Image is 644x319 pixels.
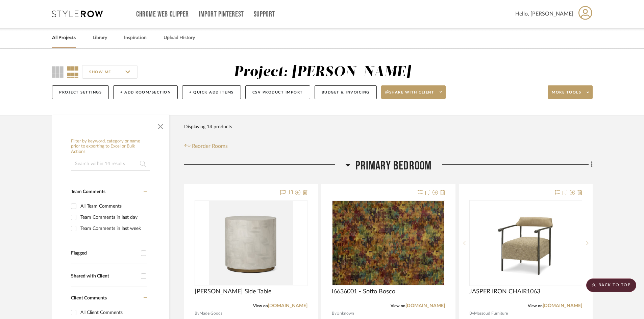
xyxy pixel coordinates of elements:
[332,310,337,317] span: By
[391,304,405,308] span: View on
[164,33,195,43] a: Upload History
[80,212,145,223] div: Team Comments in last day
[381,85,446,99] button: Share with client
[71,139,150,155] h6: Filter by keyword, category or name prior to exporting to Excel or Bulk Actions
[474,310,508,317] span: Massoud Furniture
[124,33,147,43] a: Inspiration
[71,296,107,300] span: Client Comments
[543,303,582,308] a: [DOMAIN_NAME]
[469,310,474,317] span: By
[253,304,268,308] span: View on
[234,65,411,79] div: Project: [PERSON_NAME]
[80,307,145,318] div: All Client Comments
[484,201,568,285] img: JASPER IRON CHAIR1063
[355,159,432,173] span: Primary Bedroom
[192,142,228,150] span: Reorder Rooms
[469,288,540,295] span: JASPER IRON CHAIR1063
[154,118,167,132] button: Close
[80,223,145,234] div: Team Comments in last week
[136,11,189,17] a: Chrome Web Clipper
[199,11,244,17] a: Import Pinterest
[195,310,199,317] span: By
[515,10,573,18] span: Hello, [PERSON_NAME]
[268,303,307,308] a: [DOMAIN_NAME]
[337,310,354,317] span: Unknown
[245,85,310,99] button: CSV Product Import
[332,201,444,285] img: I6636001 - Sotto Bosco
[71,189,105,194] span: Team Comments
[405,303,445,308] a: [DOMAIN_NAME]
[195,288,272,295] span: [PERSON_NAME] Side Table
[71,273,138,279] div: Shared with Client
[315,85,377,99] button: Budget & Invoicing
[548,85,593,99] button: More tools
[182,85,241,99] button: + Quick Add Items
[93,33,107,43] a: Library
[71,250,138,256] div: Flagged
[332,288,395,295] span: I6636001 - Sotto Bosco
[52,85,109,99] button: Project Settings
[254,11,275,17] a: Support
[71,157,150,170] input: Search within 14 results
[184,142,228,150] button: Reorder Rooms
[209,201,293,285] img: Boyd Side Table
[80,201,145,212] div: All Team Comments
[199,310,222,317] span: Made Goods
[385,90,435,100] span: Share with client
[113,85,178,99] button: + Add Room/Section
[52,33,76,43] a: All Projects
[552,90,581,100] span: More tools
[184,120,232,134] div: Displaying 14 products
[586,278,636,292] scroll-to-top-button: BACK TO TOP
[528,304,543,308] span: View on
